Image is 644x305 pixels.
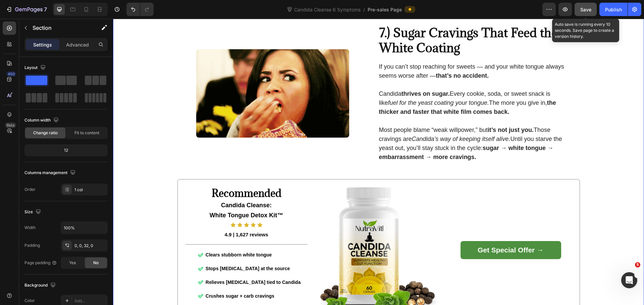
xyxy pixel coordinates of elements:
[93,247,177,252] strong: Stops [MEDICAL_DATA] at the source
[365,227,431,235] strong: Get Special Offer →
[33,24,88,32] p: Section
[24,116,60,125] div: Column width
[108,183,159,190] strong: Candida Cleanse:
[24,242,40,248] div: Padding
[74,187,106,193] div: 1 col
[266,71,453,98] p: Candida Every cookie, soda, or sweet snack is like The more you give in,
[83,30,236,119] img: gempages_566424905747268545-c84a63f4-ac22-481b-b499-a9b1329334f2.gif
[24,298,35,304] div: Color
[599,3,628,16] button: Publish
[288,72,337,78] strong: thrives on sugar.
[266,44,453,62] p: If you can’t stop reaching for sweets — and your white tongue always seems worse after —
[299,117,397,124] i: Candida’s way of keeping itself alive.
[266,81,443,96] strong: the thicker and faster that white film comes back.
[3,3,50,16] button: 7
[275,81,376,87] i: fuel for the yeast coating your tongue.
[111,213,155,219] strong: 4.9 | 1,627 reviews
[24,186,36,193] div: Order
[93,260,99,266] span: No
[24,168,77,177] div: Columns management
[293,6,362,13] span: Candida Cleanse 6 Symptoms
[621,272,637,288] iframe: Intercom live chat
[266,107,453,143] p: Most people blame “weak willpower,” but Those cravings are Until you starve the yeast out, you’ll...
[575,3,597,16] button: Save
[66,41,89,48] p: Advanced
[93,233,159,239] strong: Clears stubborn white tongue
[74,298,106,304] div: Add...
[363,6,365,13] span: /
[33,41,52,48] p: Settings
[74,130,99,136] span: Fit to content
[201,166,330,295] img: gempages_566424905747268545-889c014d-39ca-42be-9da5-ec5c5109dcec.png
[605,6,622,13] div: Publish
[347,222,448,240] a: Get Special Offer →
[99,168,168,181] strong: Recommended
[635,262,640,268] span: 5
[580,7,591,12] span: Save
[69,181,198,203] div: Rich Text Editor. Editing area: main
[126,3,154,16] div: Undo/Redo
[26,146,106,155] div: 12
[375,108,421,115] strong: it’s not just you.
[44,5,47,13] p: 7
[24,63,47,72] div: Layout
[113,19,644,305] iframe: Design area
[24,281,57,290] div: Background
[93,275,161,280] strong: Crushes sugar + carb cravings
[266,126,440,142] strong: sugar → white tongue → embarrassment → more cravings.
[5,123,16,128] div: Beta
[6,71,16,77] div: 450
[97,193,170,200] strong: White Tongue Detox Kit™
[33,130,58,136] span: Change ratio
[323,54,376,60] strong: that’s no accident.
[24,208,42,217] div: Size
[24,260,57,266] div: Page padding
[61,222,107,234] input: Auto
[69,260,76,266] span: Yes
[74,243,106,249] div: 0, 0, 32, 0
[24,225,36,231] div: Width
[368,6,402,13] span: Pre-sales Page
[93,261,187,266] strong: Relieves [MEDICAL_DATA] tied to Candida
